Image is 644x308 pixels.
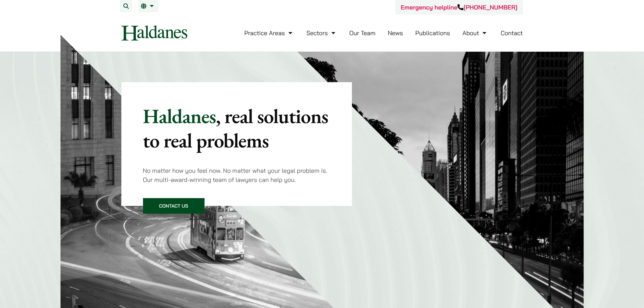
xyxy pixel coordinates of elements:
[401,3,517,11] a: Emergency helpline[PHONE_NUMBER]
[462,29,488,37] a: About
[244,29,294,37] a: Practice Areas
[415,29,450,37] a: Publications
[388,29,403,37] a: News
[349,29,375,37] a: Our Team
[143,103,328,153] mark: , real solutions to real problems
[143,166,331,184] p: No matter how you feel now. No matter what your legal problem is. Our multi-award-winning team of...
[306,29,337,37] a: Sectors
[143,198,205,214] a: Contact Us
[143,104,331,152] p: Haldanes
[501,29,523,37] a: Contact
[121,25,187,41] img: Logo of Haldanes
[141,3,156,9] a: EN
